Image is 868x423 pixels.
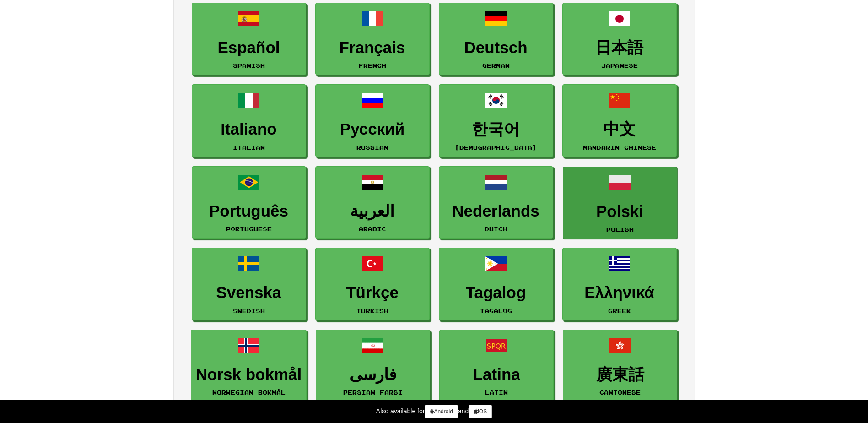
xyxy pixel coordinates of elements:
[356,308,388,314] small: Turkish
[439,3,553,76] a: DeutschGerman
[439,248,553,320] a: TagalogTagalog
[233,144,265,151] small: Italian
[226,226,272,232] small: Portuguese
[563,167,677,239] a: PolskiPolish
[583,144,656,151] small: Mandarin Chinese
[359,62,386,69] small: French
[196,366,302,384] h3: Norsk bokmål
[444,39,548,57] h3: Deutsch
[192,248,306,320] a: SvenskaSwedish
[197,120,301,138] h3: Italiano
[482,62,510,69] small: German
[563,330,677,402] a: 廣東話Cantonese
[192,166,306,239] a: PortuguêsPortuguese
[197,284,301,302] h3: Svenska
[601,62,638,69] small: Japanese
[343,389,403,396] small: Persian Farsi
[444,202,548,220] h3: Nederlands
[568,366,672,384] h3: 廣東話
[359,226,386,232] small: Arabic
[562,3,677,76] a: 日本語Japanese
[562,248,677,320] a: ΕλληνικάGreek
[485,226,507,232] small: Dutch
[233,308,265,314] small: Swedish
[192,3,306,76] a: EspañolSpanish
[567,39,672,57] h3: 日本語
[606,226,634,233] small: Polish
[469,405,492,418] a: iOS
[321,366,425,384] h3: فارسی
[315,248,430,320] a: TürkçeTurkish
[439,330,554,402] a: LatinaLatin
[608,308,631,314] small: Greek
[425,405,458,418] a: Android
[192,84,306,157] a: ItalianoItalian
[320,120,425,138] h3: Русский
[212,389,286,396] small: Norwegian Bokmål
[485,389,508,396] small: Latin
[233,62,265,69] small: Spanish
[444,284,548,302] h3: Tagalog
[568,203,672,221] h3: Polski
[439,84,553,157] a: 한국어[DEMOGRAPHIC_DATA]
[599,389,641,396] small: Cantonese
[320,202,425,220] h3: العربية
[480,308,512,314] small: Tagalog
[320,39,425,57] h3: Français
[315,166,430,239] a: العربيةArabic
[191,330,307,402] a: Norsk bokmålNorwegian Bokmål
[320,284,425,302] h3: Türkçe
[455,144,537,151] small: [DEMOGRAPHIC_DATA]
[439,166,553,239] a: NederlandsDutch
[444,120,548,138] h3: 한국어
[197,39,301,57] h3: Español
[197,202,301,220] h3: Português
[562,84,677,157] a: 中文Mandarin Chinese
[567,120,672,138] h3: 中文
[315,84,430,157] a: РусскийRussian
[567,284,672,302] h3: Ελληνικά
[315,3,430,76] a: FrançaisFrench
[356,144,388,151] small: Russian
[444,366,549,384] h3: Latina
[316,330,430,402] a: فارسیPersian Farsi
